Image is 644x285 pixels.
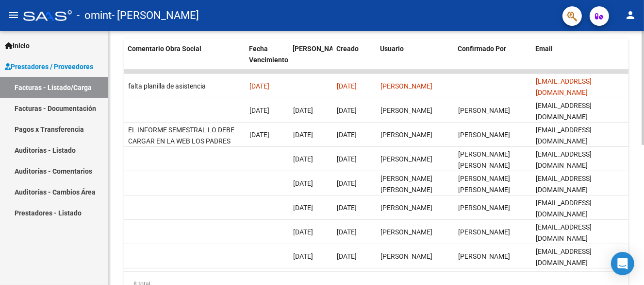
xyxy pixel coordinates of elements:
[337,107,357,114] span: [DATE]
[293,228,313,236] span: [DATE]
[293,155,313,163] span: [DATE]
[536,126,592,145] span: [EMAIL_ADDRESS][DOMAIN_NAME]
[625,9,636,21] mat-icon: person
[337,155,357,163] span: [DATE]
[124,38,245,81] datatable-header-cell: Comentario Obra Social
[380,175,432,194] span: [PERSON_NAME] [PERSON_NAME]
[611,252,634,275] div: Open Intercom Messenger
[380,228,432,236] span: [PERSON_NAME]
[458,175,510,194] span: [PERSON_NAME] [PERSON_NAME]
[536,223,592,242] span: [EMAIL_ADDRESS][DOMAIN_NAME]
[458,131,510,139] span: [PERSON_NAME]
[380,155,432,163] span: [PERSON_NAME]
[536,77,592,96] span: [EMAIL_ADDRESS][DOMAIN_NAME]
[336,45,359,53] span: Creado
[77,5,112,26] span: - omint
[293,107,313,114] span: [DATE]
[289,38,332,81] datatable-header-cell: Fecha Confimado
[5,40,30,51] span: Inicio
[536,175,592,194] span: [EMAIL_ADDRESS][DOMAIN_NAME]
[458,107,510,114] span: [PERSON_NAME]
[249,82,269,90] span: [DATE]
[112,5,199,26] span: - [PERSON_NAME]
[380,131,432,139] span: [PERSON_NAME]
[293,179,313,187] span: [DATE]
[458,45,506,53] span: Confirmado Por
[293,204,313,212] span: [DATE]
[380,252,432,260] span: [PERSON_NAME]
[380,45,404,53] span: Usuario
[536,248,592,267] span: [EMAIL_ADDRESS][DOMAIN_NAME]
[337,82,357,90] span: [DATE]
[531,38,628,81] datatable-header-cell: Email
[293,252,313,260] span: [DATE]
[245,38,289,81] datatable-header-cell: Fecha Vencimiento
[332,38,376,81] datatable-header-cell: Creado
[8,9,19,21] mat-icon: menu
[536,102,592,121] span: [EMAIL_ADDRESS][DOMAIN_NAME]
[337,252,357,260] span: [DATE]
[458,252,510,260] span: [PERSON_NAME]
[536,150,592,169] span: [EMAIL_ADDRESS][DOMAIN_NAME]
[249,131,269,139] span: [DATE]
[293,45,345,53] span: [PERSON_NAME]
[249,45,288,64] span: Fecha Vencimiento
[380,107,432,114] span: [PERSON_NAME]
[380,82,432,90] span: [PERSON_NAME]
[535,45,553,53] span: Email
[293,131,313,139] span: [DATE]
[380,204,432,212] span: [PERSON_NAME]
[337,204,357,212] span: [DATE]
[5,61,93,72] span: Prestadores / Proveedores
[128,82,206,90] span: falta planilla de asistencia
[337,179,357,187] span: [DATE]
[337,228,357,236] span: [DATE]
[458,204,510,212] span: [PERSON_NAME]
[458,228,510,236] span: [PERSON_NAME]
[128,126,234,156] span: EL INFORME SEMESTRAL LO DEBE CARGAR EN LA WEB LOS PADRES DEL SOCIO
[337,131,357,139] span: [DATE]
[128,45,201,53] span: Comentario Obra Social
[454,38,531,81] datatable-header-cell: Confirmado Por
[376,38,454,81] datatable-header-cell: Usuario
[249,107,269,114] span: [DATE]
[536,199,592,218] span: [EMAIL_ADDRESS][DOMAIN_NAME]
[458,150,510,169] span: [PERSON_NAME] [PERSON_NAME]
